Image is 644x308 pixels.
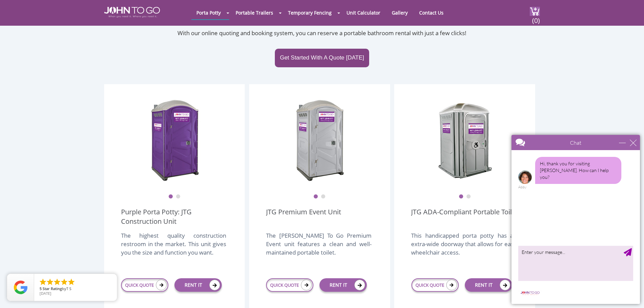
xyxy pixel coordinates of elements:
span: Star Rating [43,286,62,291]
a: JTG ADA-Compliant Portable Toilet [411,207,518,226]
li:  [53,278,61,286]
li:  [60,278,68,286]
li:  [39,278,47,286]
li:  [67,278,75,286]
span: 5 [40,286,42,291]
img: cart a [530,7,540,16]
a: Temporary Fencing [283,6,337,19]
button: 2 of 2 [466,194,471,199]
button: 2 of 2 [176,194,181,199]
img: ADA Handicapped Accessible Unit [438,98,492,182]
a: Unit Calculator [341,6,385,19]
div: The [PERSON_NAME] To Go Premium Event unit features a clean and well-maintained portable toilet. [266,231,371,264]
a: Porta Potty [191,6,226,19]
a: RENT IT [319,278,367,292]
a: QUICK QUOTE [121,278,168,292]
button: 1 of 2 [459,194,463,199]
span: [DATE] [40,291,51,296]
span: T S [66,286,71,291]
div: The highest quality construction restroom in the market. This unit gives you the size and functio... [121,231,226,264]
img: Review Rating [14,281,27,294]
button: 1 of 2 [168,194,173,199]
a: Get Started With A Quote [DATE] [275,49,369,67]
a: Purple Porta Potty: JTG Construction Unit [121,207,228,226]
a: RENT IT [465,278,512,292]
button: 2 of 2 [321,194,326,199]
p: With our online quoting and booking system, you can reserve a portable bathroom rental with just ... [104,29,540,37]
a: QUICK QUOTE [266,278,313,292]
a: JTG Premium Event Unit [266,207,341,226]
li:  [46,278,54,286]
button: 1 of 2 [313,194,318,199]
div: This handicapped porta potty has an extra-wide doorway that allows for easy wheelchair access. [411,231,516,264]
img: JOHN to go [104,7,160,18]
a: QUICK QUOTE [411,278,459,292]
a: RENT IT [174,278,222,292]
a: Contact Us [414,6,449,19]
span: by [40,287,112,291]
span: (0) [532,10,540,25]
a: Portable Trailers [231,6,278,19]
iframe: Live Chat Box [507,131,644,308]
a: Gallery [387,6,413,19]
